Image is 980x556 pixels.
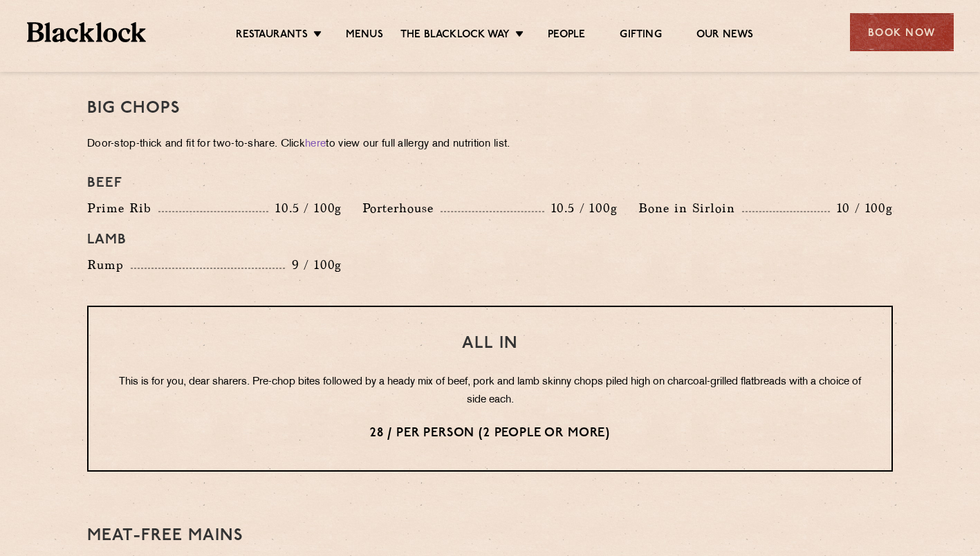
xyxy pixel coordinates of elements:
[548,28,585,44] a: People
[87,175,893,192] h4: Beef
[346,28,383,44] a: Menus
[87,527,893,545] h3: Meat-Free mains
[268,199,342,217] p: 10.5 / 100g
[87,135,893,154] p: Door-stop-thick and fit for two-to-share. Click to view our full allergy and nutrition list.
[850,13,954,51] div: Book Now
[620,28,661,44] a: Gifting
[116,425,864,443] p: 28 / per person (2 people or more)
[87,255,131,275] p: Rump
[87,198,158,218] p: Prime Rib
[87,100,893,118] h3: Big Chops
[87,232,893,248] h4: Lamb
[830,199,893,217] p: 10 / 100g
[116,373,864,409] p: This is for you, dear sharers. Pre-chop bites followed by a heady mix of beef, pork and lamb skin...
[400,28,510,44] a: The Blacklock Way
[285,256,342,274] p: 9 / 100g
[638,198,742,218] p: Bone in Sirloin
[116,335,864,353] h3: All In
[236,28,308,44] a: Restaurants
[305,139,326,149] a: here
[362,198,441,218] p: Porterhouse
[544,199,618,217] p: 10.5 / 100g
[27,22,147,42] img: BL_Textured_Logo-footer-cropped.svg
[696,28,754,44] a: Our News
